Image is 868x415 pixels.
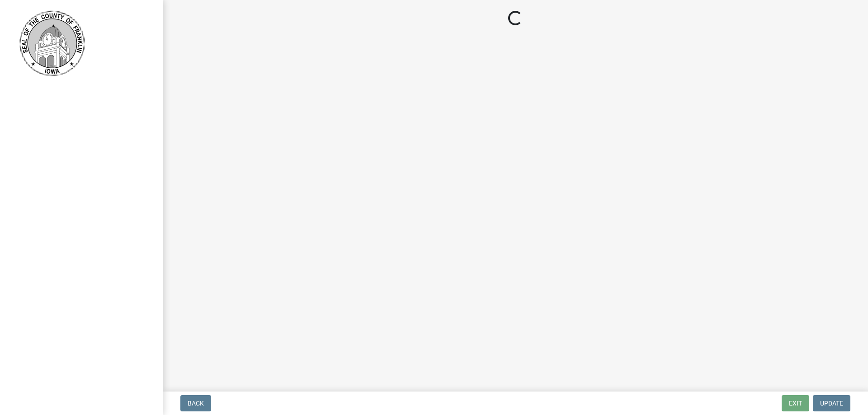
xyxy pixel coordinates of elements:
button: Back [180,395,211,411]
button: Update [813,395,850,411]
img: Franklin County, Iowa [18,9,86,77]
span: Update [820,400,843,407]
button: Exit [782,395,809,411]
span: Back [188,400,204,407]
